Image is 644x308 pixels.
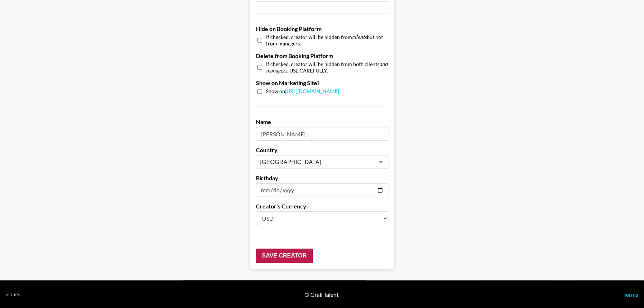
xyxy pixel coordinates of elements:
[623,291,638,298] a: Terms
[256,118,388,126] label: Name
[256,248,313,263] input: Save Creator
[266,34,388,47] span: If checked, creator will be hidden from but not from managers.
[256,25,388,32] label: Hide on Booking Platform
[266,61,388,74] em: and managers
[256,79,388,87] label: Show on Marketing Site?
[6,292,20,297] div: v 1.7.104
[256,52,388,60] label: Delete from Booking Platform
[266,61,388,74] span: If checked, creator will be hidden from both clients . USE CAREFULLY.
[256,146,388,154] label: Country
[285,88,339,94] a: [URL][DOMAIN_NAME]
[376,157,386,167] button: Open
[305,291,339,298] div: © Grail Talent
[256,175,388,182] label: Birthday
[256,203,388,210] label: Creator's Currency
[266,88,339,95] span: Show on
[352,34,367,40] em: clients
